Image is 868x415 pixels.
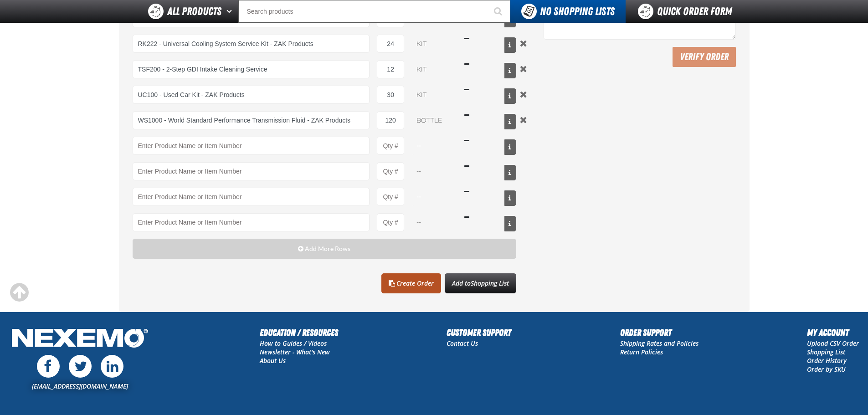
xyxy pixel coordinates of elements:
h2: My Account [807,326,859,339]
input: Product Quantity [377,86,404,104]
: Product [133,162,370,180]
select: Unit [411,60,457,78]
input: Product Quantity [377,137,404,155]
input: Product Quantity [377,162,404,180]
button: View All Prices [504,165,516,180]
input: Product Quantity [377,111,404,129]
input: Product Quantity [377,35,404,53]
button: Remove the current row [518,115,529,125]
button: View All Prices [504,190,516,206]
input: Product Quantity [377,188,404,206]
button: View All Prices [504,216,516,231]
button: Remove the current row [518,64,529,74]
button: View All Prices [504,88,516,104]
select: Unit [411,35,457,53]
input: Product [133,60,370,78]
img: Nexemo Logo [9,326,151,353]
span: Add More Rows [305,245,350,252]
a: Newsletter - What's New [260,348,330,356]
button: Add toShopping List [445,273,516,293]
h2: Order Support [620,326,699,339]
button: Remove the current row [518,89,529,99]
button: Add More Rows [133,239,517,259]
a: Order by SKU [807,365,846,374]
a: How to Guides / Videos [260,339,327,348]
a: Create Order [381,273,441,293]
: Product [133,213,370,231]
h2: Education / Resources [260,326,338,339]
button: View All Prices [504,139,516,155]
button: View All Prices [504,37,516,53]
select: Unit [411,111,457,129]
span: All Products [167,3,221,20]
: Product [133,188,370,206]
button: View All Prices [504,114,516,129]
select: Unit [411,86,457,104]
div: Scroll to the top [9,282,29,302]
h2: Customer Support [447,326,511,339]
span: Add to [452,279,509,287]
a: Return Policies [620,348,663,356]
button: Remove the current row [518,38,529,48]
input: Product Quantity [377,213,404,231]
a: Shopping List [807,348,845,356]
a: Order History [807,356,847,365]
input: Product Quantity [377,60,404,78]
a: Shipping Rates and Policies [620,339,699,348]
span: Shopping List [471,279,509,287]
a: Contact Us [447,339,478,348]
span: No Shopping Lists [540,5,615,18]
input: Product [133,35,370,53]
: Product [133,137,370,155]
input: Product [133,111,370,129]
a: Upload CSV Order [807,339,859,348]
a: [EMAIL_ADDRESS][DOMAIN_NAME] [32,382,128,390]
button: View All Prices [504,63,516,78]
a: About Us [260,356,286,365]
input: Product [133,86,370,104]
